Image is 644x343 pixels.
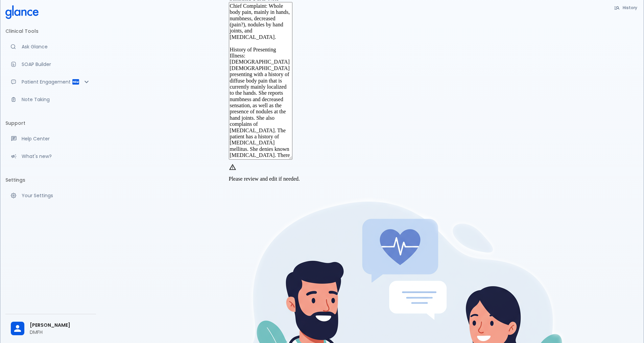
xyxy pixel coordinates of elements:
li: Settings [5,172,96,188]
p: Note Taking [22,96,91,103]
li: Clinical Tools [5,23,96,39]
p: Help Center [22,135,91,142]
button: History [611,3,641,13]
a: Advanced note-taking [5,92,96,107]
p: What's new? [22,153,91,160]
a: Moramiz: Find ICD10AM codes instantly [5,39,96,54]
p: Your Settings [22,192,91,199]
a: Get help from our support team [5,131,96,146]
p: Patient Engagement [22,78,72,85]
div: Please review and edit if needed. [229,173,517,185]
span: [PERSON_NAME] [30,322,91,329]
div: Recent updates and feature releases [5,149,96,164]
textarea: Chief Complaint: Whole body pain, mainly in hands, numbness, decreased (pain?), nodules by hand j... [229,2,292,160]
div: [PERSON_NAME]DMFH [5,317,96,340]
p: DMFH [30,329,91,336]
p: SOAP Builder [22,61,91,68]
a: Docugen: Compose a clinical documentation in seconds [5,57,96,72]
div: Patient Reports & Referrals [5,74,96,89]
li: Support [5,115,96,131]
a: Manage your settings [5,188,96,203]
p: Ask Glance [22,43,91,50]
